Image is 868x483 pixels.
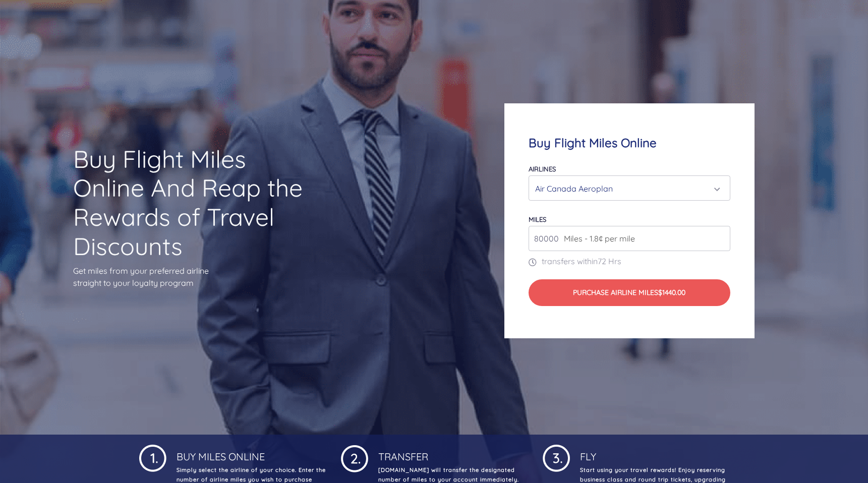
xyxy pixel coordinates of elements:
[529,175,730,201] button: Air Canada Aeroplan
[139,443,166,472] img: 1
[658,288,685,297] span: $1440.00
[376,443,528,463] h4: Transfer
[535,179,718,198] div: Air Canada Aeroplan
[73,145,317,261] h1: Buy Flight Miles Online And Reap the Rewards of Travel Discounts
[529,215,546,223] label: miles
[529,279,730,306] button: Purchase Airline Miles$1440.00
[529,165,556,173] label: Airlines
[73,265,317,289] p: Get miles from your preferred airline straight to your loyalty program
[175,443,326,463] h4: Buy Miles Online
[559,232,635,245] span: Miles - 1.8¢ per mile
[578,443,729,463] h4: Fly
[529,255,730,267] p: transfers within
[529,136,730,150] h4: Buy Flight Miles Online
[341,443,368,472] img: 1
[598,256,621,266] span: 72 Hrs
[543,443,570,472] img: 1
